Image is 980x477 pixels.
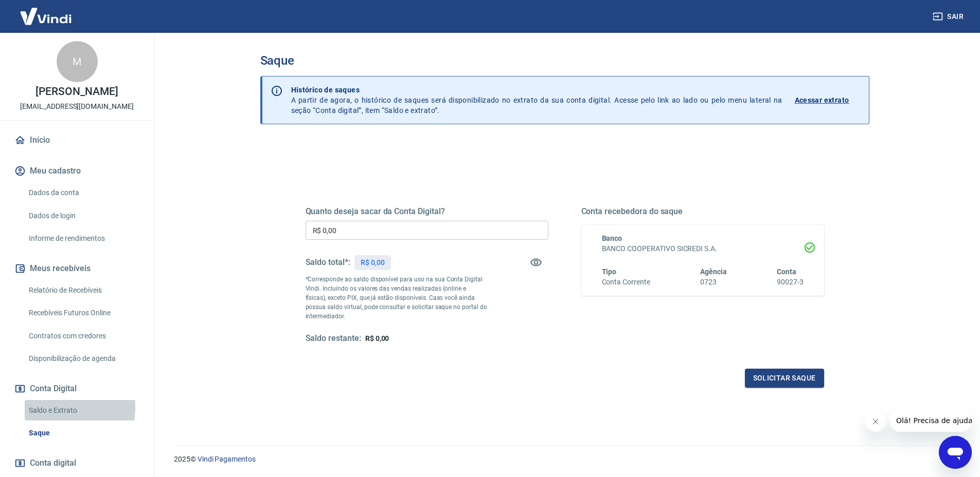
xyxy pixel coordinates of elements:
h6: Conta Corrente [602,277,650,288]
h6: BANCO COOPERATIVO SICREDI S.A. [602,243,804,254]
a: Recebíveis Futuros Online [25,302,141,323]
p: Histórico de saques [291,85,782,95]
img: Vindi [12,1,79,32]
h6: 0723 [700,277,727,288]
p: A partir de agora, o histórico de saques será disponibilizado no extrato da sua conta digital. Ac... [291,85,782,116]
span: Conta [777,268,796,276]
span: Conta digital [30,456,76,470]
a: Informe de rendimentos [25,228,141,249]
span: R$ 0,00 [365,334,389,342]
a: Relatório de Recebíveis [25,280,141,301]
a: Acessar extrato [795,85,861,116]
button: Conta Digital [12,377,141,400]
a: Conta digital [12,452,141,474]
p: 2025 © [174,454,955,465]
iframe: Botão para abrir a janela de mensagens [939,436,972,469]
h5: Quanto deseja sacar da Conta Digital? [306,206,548,217]
a: Vindi Pagamentos [198,455,256,463]
div: M [57,41,98,82]
span: Olá! Precisa de ajuda? [6,7,86,15]
button: Sair [931,7,968,26]
p: [PERSON_NAME] [35,86,118,97]
button: Meu cadastro [12,160,141,182]
p: [EMAIL_ADDRESS][DOMAIN_NAME] [20,101,134,112]
button: Meus recebíveis [12,257,141,280]
a: Contratos com credores [25,326,141,347]
a: Disponibilização de agenda [25,348,141,369]
a: Dados de login [25,205,141,226]
iframe: Fechar mensagem [865,411,886,432]
span: Agência [700,268,727,276]
h5: Conta recebedora do saque [581,206,824,217]
a: Dados da conta [25,182,141,203]
iframe: Mensagem da empresa [890,409,972,432]
h5: Saldo total*: [306,257,350,268]
button: Solicitar saque [745,369,824,388]
a: Início [12,129,141,151]
a: Saque [25,423,141,444]
p: Acessar extrato [795,95,849,105]
a: Saldo e Extrato [25,400,141,421]
p: R$ 0,00 [361,257,385,268]
h6: 90027-3 [777,277,804,288]
span: Banco [602,234,622,242]
h3: Saque [260,53,869,68]
h5: Saldo restante: [306,333,361,344]
span: Tipo [602,268,617,276]
p: *Corresponde ao saldo disponível para uso na sua Conta Digital Vindi. Incluindo os valores das ve... [306,275,488,321]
